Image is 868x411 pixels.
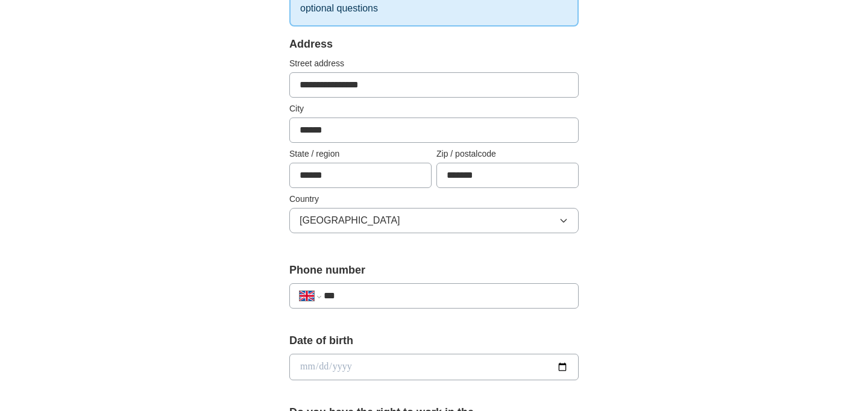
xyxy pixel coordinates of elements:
label: City [289,102,579,115]
label: State / region [289,148,432,160]
label: Phone number [289,262,579,278]
label: Date of birth [289,333,579,349]
label: Zip / postalcode [436,148,579,160]
div: Address [289,36,579,52]
label: Street address [289,57,579,70]
label: Country [289,193,579,205]
button: [GEOGRAPHIC_DATA] [289,208,579,233]
span: [GEOGRAPHIC_DATA] [300,213,400,228]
